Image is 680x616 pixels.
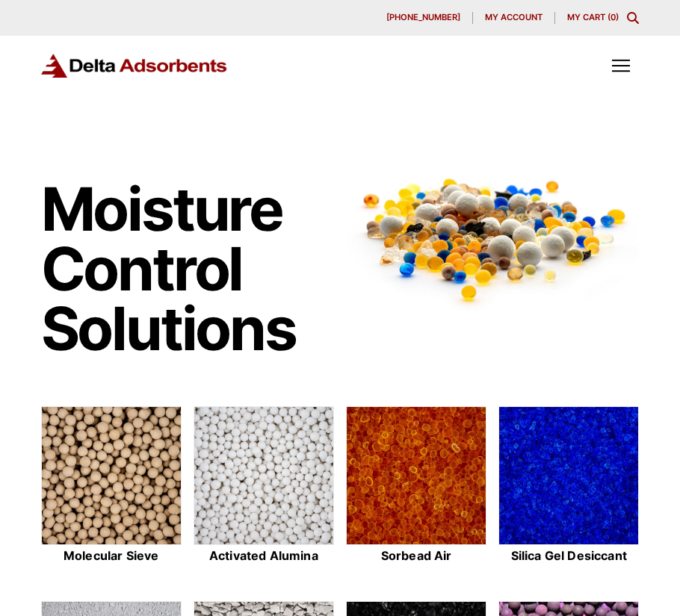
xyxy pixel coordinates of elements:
[473,12,555,24] a: My account
[386,13,460,22] span: [PHONE_NUMBER]
[194,406,334,565] a: Activated Alumina
[485,13,543,22] span: My account
[41,54,228,78] img: Delta Adsorbents
[194,549,334,563] h2: Activated Alumina
[627,12,639,24] div: Toggle Modal Content
[346,165,639,314] img: Image
[346,549,486,563] h2: Sorbead Air
[567,12,619,22] a: My Cart (0)
[611,12,616,22] span: 0
[498,549,639,563] h2: Silica Gel Desiccant
[41,406,182,565] a: Molecular Sieve
[346,406,486,565] a: Sorbead Air
[498,406,639,565] a: Silica Gel Desiccant
[41,549,182,563] h2: Molecular Sieve
[41,179,332,358] h1: Moisture Control Solutions
[374,12,473,24] a: [PHONE_NUMBER]
[603,48,639,84] div: Toggle Off Canvas Content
